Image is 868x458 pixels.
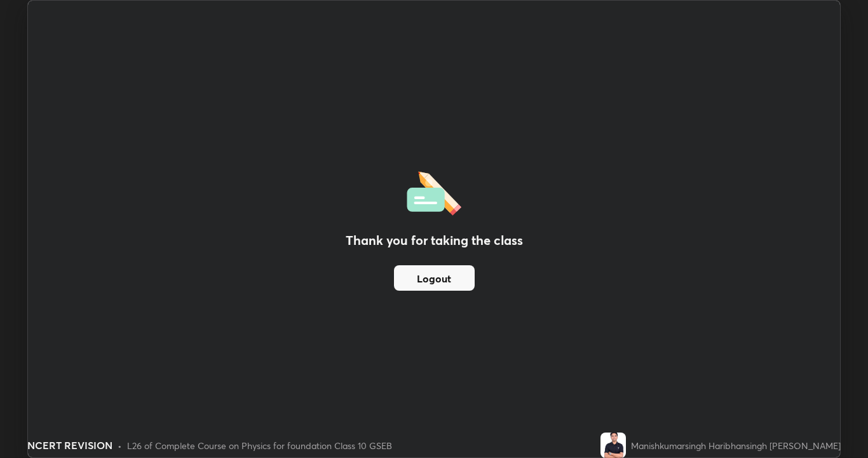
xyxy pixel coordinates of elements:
[631,439,841,452] div: Manishkumarsingh Haribhansingh [PERSON_NAME]
[600,433,626,458] img: b9b8c977c0ad43fea1605c3bc145410e.jpg
[407,167,461,216] img: offlineFeedback.1438e8b3.svg
[394,265,475,291] button: Logout
[346,231,523,250] h2: Thank you for taking the class
[27,438,112,453] div: NCERT REVISION
[118,439,122,452] div: •
[127,439,392,452] div: L26 of Complete Course on Physics for foundation Class 10 GSEB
